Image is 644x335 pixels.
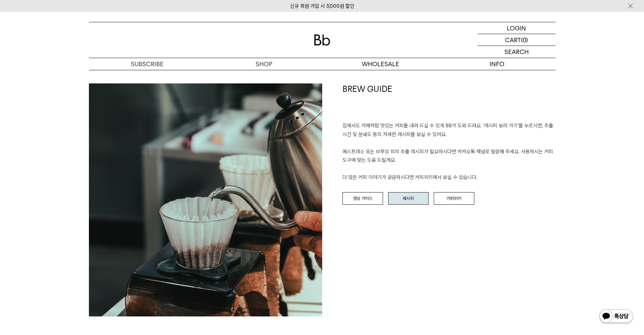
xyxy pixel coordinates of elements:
img: 카카오톡 채널 1:1 채팅 버튼 [599,309,634,325]
a: 커피위키 [434,192,474,205]
p: CART [505,34,521,46]
p: LOGIN [507,22,526,34]
p: (0) [521,34,528,46]
p: WHOLESALE [322,58,439,70]
h1: BREW GUIDE [342,83,555,122]
img: 로고 [314,34,330,46]
a: SHOP [206,58,322,70]
a: LOGIN [478,22,555,34]
p: INFO [439,58,555,70]
a: 영상 가이드 [342,192,383,205]
p: SEARCH [504,46,529,58]
img: a9080350f8f7d047e248a4ae6390d20f_164426.jpg [89,83,322,316]
a: 레시피 [388,192,429,205]
a: CART (0) [478,34,555,46]
p: 집에서도 카페처럼 맛있는 커피를 내려 드실 ﻿수 있게 BB가 도와 드려요. '레시피 보러 가기'를 누르시면, 추출 시간 및 분쇄도 등의 자세한 레시피를 보실 수 있어요. 에스... [342,122,555,182]
a: 신규 회원 가입 시 3,000원 할인 [290,3,354,9]
a: SUBSCRIBE [89,58,206,70]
